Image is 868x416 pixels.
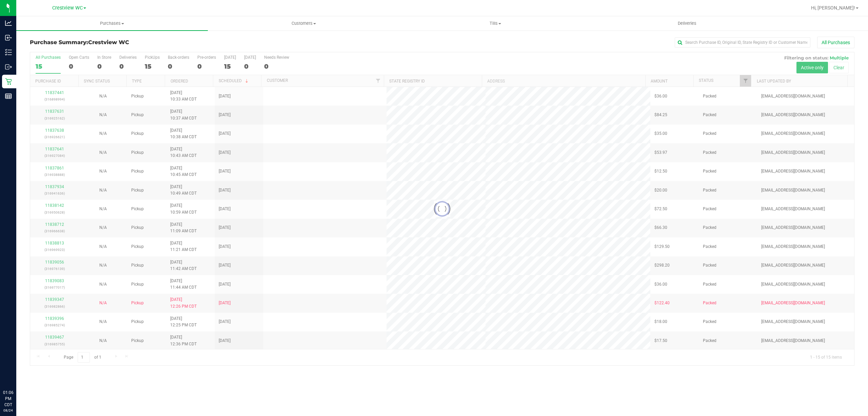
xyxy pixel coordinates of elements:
span: Crestview WC [88,39,129,46]
inline-svg: Reports [5,93,12,100]
inline-svg: Inbound [5,34,12,41]
span: Crestview WC [52,5,83,11]
span: Customers [208,20,399,26]
inline-svg: Inventory [5,49,12,56]
span: Tills [400,20,591,26]
a: Tills [399,16,591,31]
p: 08/24 [3,408,13,413]
span: Hi, [PERSON_NAME]! [811,5,855,11]
input: Search Purchase ID, Original ID, State Registry ID or Customer Name... [675,37,810,48]
a: Purchases [16,16,208,31]
a: Deliveries [591,16,783,31]
span: Deliveries [669,20,706,26]
inline-svg: Retail [5,78,12,85]
iframe: Resource center [7,362,27,382]
a: Customers [208,16,399,31]
h3: Purchase Summary: [30,39,305,46]
inline-svg: Outbound [5,64,12,70]
inline-svg: Analytics [5,20,12,26]
span: Purchases [16,20,208,26]
p: 01:06 PM CDT [3,390,13,408]
button: All Purchases [817,37,854,48]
